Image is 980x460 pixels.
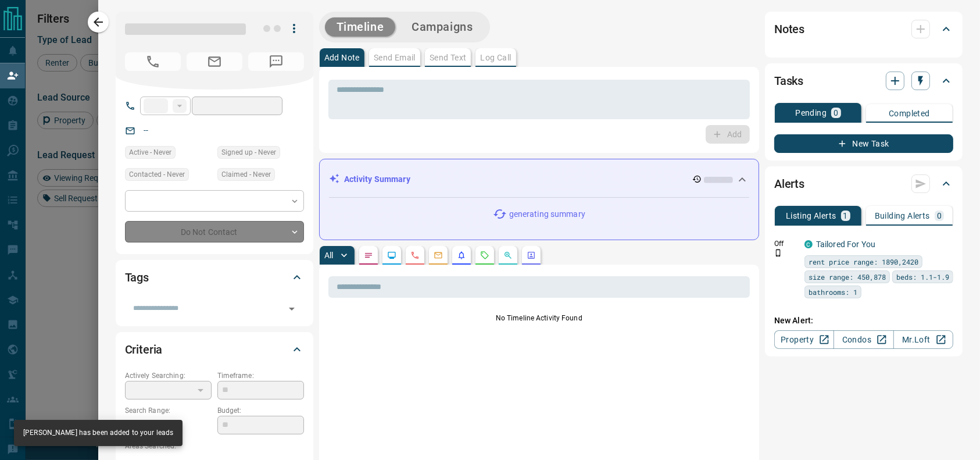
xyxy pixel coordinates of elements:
[324,54,360,62] p: Add Note
[410,251,420,260] svg: Calls
[889,109,930,117] p: Completed
[774,174,804,193] h2: Alerts
[774,72,803,90] h2: Tasks
[217,370,304,381] p: Timeframe:
[144,126,148,135] a: --
[795,109,827,117] p: Pending
[125,221,304,243] div: Do Not Contact
[23,423,173,443] div: [PERSON_NAME] has been added to your leads
[774,20,804,38] h2: Notes
[774,330,834,349] a: Property
[248,52,304,71] span: No Number
[329,169,749,190] div: Activity Summary
[509,208,585,220] p: generating summary
[786,212,836,220] p: Listing Alerts
[843,212,848,220] p: 1
[221,169,271,180] span: Claimed - Never
[129,169,185,180] span: Contacted - Never
[809,271,886,283] span: size range: 450,878
[774,170,953,198] div: Alerts
[125,336,304,363] div: Criteria
[804,240,813,248] div: condos.ca
[896,271,949,283] span: beds: 1.1-1.9
[457,251,466,260] svg: Listing Alerts
[774,67,953,95] div: Tasks
[129,147,171,158] span: Active - Never
[816,240,875,249] a: Tailored For You
[217,405,304,416] p: Budget:
[774,249,782,257] svg: Push Notification Only
[324,251,334,259] p: All
[328,313,750,323] p: No Timeline Activity Found
[221,147,276,158] span: Signed up - Never
[125,52,181,71] span: No Number
[434,251,443,260] svg: Emails
[503,251,513,260] svg: Opportunities
[774,15,953,43] div: Notes
[937,212,942,220] p: 0
[774,238,797,249] p: Off
[774,134,953,153] button: New Task
[400,17,484,37] button: Campaigns
[125,416,212,435] p: -- - --
[125,340,163,359] h2: Criteria
[834,109,838,117] p: 0
[284,301,300,317] button: Open
[809,286,857,298] span: bathrooms: 1
[364,251,373,260] svg: Notes
[893,330,953,349] a: Mr.Loft
[125,441,304,451] p: Areas Searched:
[834,330,893,349] a: Condos
[125,263,304,291] div: Tags
[325,17,396,37] button: Timeline
[344,173,410,186] p: Activity Summary
[125,268,149,287] h2: Tags
[125,370,212,381] p: Actively Searching:
[774,315,953,327] p: New Alert:
[187,52,242,71] span: No Email
[387,251,396,260] svg: Lead Browsing Activity
[809,256,918,268] span: rent price range: 1890,2420
[480,251,489,260] svg: Requests
[125,405,212,416] p: Search Range:
[875,212,930,220] p: Building Alerts
[527,251,536,260] svg: Agent Actions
